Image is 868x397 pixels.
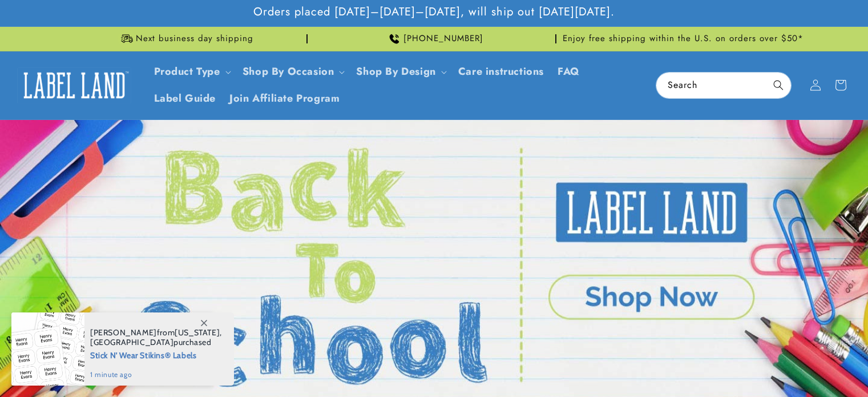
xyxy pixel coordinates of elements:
span: Stick N' Wear Stikins® Labels [90,347,222,362]
a: Label Land [13,63,136,107]
div: Announcement [63,27,308,51]
span: from , purchased [90,328,222,347]
span: [PHONE_NUMBER] [403,33,483,45]
a: Shop By Design [356,64,435,79]
span: FAQ [558,65,580,78]
span: Orders placed [DATE]–[DATE]–[DATE], will ship out [DATE][DATE]. [253,5,615,19]
div: Announcement [561,27,805,51]
summary: Shop By Design [349,58,451,85]
a: Join Affiliate Program [223,85,346,112]
span: [PERSON_NAME] [90,327,157,338]
span: [US_STATE] [175,327,220,338]
span: Care instructions [458,65,544,78]
button: Search [766,73,791,98]
a: Product Type [154,64,220,79]
span: 1 minute ago [90,370,222,380]
a: FAQ [551,58,587,85]
summary: Product Type [147,58,236,85]
summary: Shop By Occasion [236,58,350,85]
img: Label Land [17,67,131,103]
a: Label Guide [147,85,223,112]
span: Next business day shipping [136,33,253,45]
div: Announcement [312,27,556,51]
span: [GEOGRAPHIC_DATA] [90,337,173,347]
span: Label Guide [154,92,216,105]
span: Join Affiliate Program [229,92,340,105]
span: Enjoy free shipping within the U.S. on orders over $50* [563,33,804,45]
span: Shop By Occasion [243,65,334,78]
a: Care instructions [451,58,551,85]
